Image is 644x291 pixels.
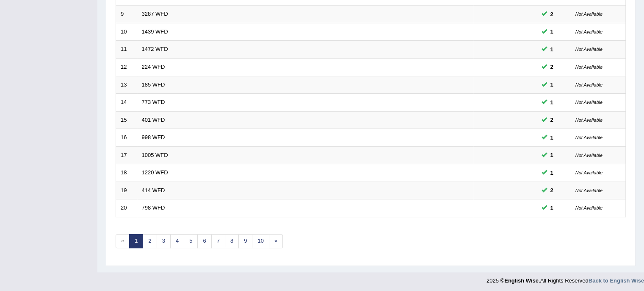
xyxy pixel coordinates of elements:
td: 16 [116,129,137,147]
small: Not Available [575,205,603,210]
div: 2025 © All Rights Reserved [486,272,644,285]
small: Not Available [575,170,603,175]
span: You can still take this question [547,204,557,213]
small: Not Available [575,11,603,17]
td: 15 [116,111,137,129]
a: » [269,234,283,248]
td: 19 [116,182,137,199]
a: 1220 WFD [142,169,168,176]
small: Not Available [575,188,603,193]
small: Not Available [575,100,603,105]
a: 1439 WFD [142,28,168,35]
small: Not Available [575,64,603,70]
small: Not Available [575,135,603,140]
small: Not Available [575,118,603,123]
span: You can still take this question [547,98,557,107]
td: 10 [116,23,137,41]
span: You can still take this question [547,45,557,54]
span: You can still take this question [547,133,557,142]
a: 9 [238,234,252,248]
a: 4 [170,234,184,248]
td: 17 [116,146,137,164]
a: 1005 WFD [142,152,168,158]
a: 6 [197,234,211,248]
a: 1472 WFD [142,46,168,52]
a: 3 [157,234,171,248]
span: You can still take this question [547,27,557,36]
small: Not Available [575,82,603,87]
a: 1 [129,234,143,248]
a: 8 [225,234,239,248]
span: « [116,234,130,248]
small: Not Available [575,47,603,52]
span: You can still take this question [547,10,557,19]
td: 20 [116,199,137,217]
a: 414 WFD [142,187,165,193]
td: 18 [116,164,137,182]
span: You can still take this question [547,168,557,177]
a: 224 WFD [142,64,165,70]
a: 773 WFD [142,99,165,105]
a: 5 [184,234,198,248]
td: 12 [116,58,137,76]
a: 798 WFD [142,204,165,211]
a: 3287 WFD [142,11,168,17]
span: You can still take this question [547,62,557,71]
td: 14 [116,94,137,112]
td: 13 [116,76,137,94]
a: 10 [252,234,269,248]
a: Back to English Wise [589,277,644,284]
a: 7 [211,234,225,248]
small: Not Available [575,29,603,34]
a: 401 WFD [142,117,165,123]
span: You can still take this question [547,80,557,89]
td: 11 [116,41,137,59]
a: 998 WFD [142,134,165,140]
td: 9 [116,6,137,23]
span: You can still take this question [547,186,557,195]
strong: English Wise. [504,277,540,284]
a: 2 [143,234,157,248]
small: Not Available [575,153,603,158]
span: You can still take this question [547,151,557,159]
span: You can still take this question [547,115,557,124]
a: 185 WFD [142,81,165,88]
